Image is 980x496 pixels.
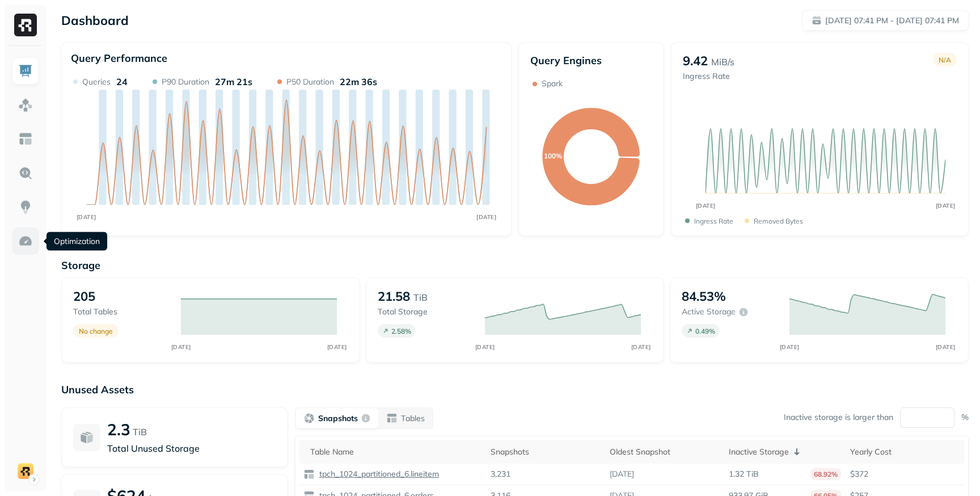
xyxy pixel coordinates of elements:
[18,463,33,479] img: demo
[476,213,496,221] tspan: [DATE]
[544,152,562,160] text: 100%
[73,306,170,317] p: Total tables
[491,447,601,457] div: Snapshots
[682,306,736,317] p: Active storage
[79,327,113,335] p: No change
[610,447,720,457] div: Oldest Snapshot
[340,76,377,87] p: 22m 36s
[61,383,969,396] p: Unused Assets
[116,76,128,87] p: 24
[401,413,425,424] p: Tables
[318,413,358,424] p: Snapshots
[729,469,759,480] p: 1.32 TiB
[391,327,411,335] p: 2.58 %
[18,98,33,112] img: Assets
[61,259,969,272] p: Storage
[378,306,474,317] p: Total storage
[694,217,733,225] p: Ingress Rate
[810,468,841,480] p: 68.92%
[18,132,33,146] img: Asset Explorer
[935,202,955,209] tspan: [DATE]
[378,288,410,304] p: 21.58
[475,343,495,351] tspan: [DATE]
[171,343,191,351] tspan: [DATE]
[286,77,334,87] p: P50 Duration
[631,343,651,351] tspan: [DATE]
[711,55,734,69] p: MiB/s
[303,469,315,480] img: table
[695,202,715,209] tspan: [DATE]
[18,166,33,180] img: Query Explorer
[961,412,969,423] p: %
[939,56,951,64] p: N/A
[682,288,726,304] p: 84.53%
[683,71,734,82] p: Ingress Rate
[935,343,955,351] tspan: [DATE]
[802,10,969,31] button: [DATE] 07:41 PM - [DATE] 07:41 PM
[107,442,276,455] p: Total Unused Storage
[215,76,252,87] p: 27m 21s
[530,54,652,67] p: Query Engines
[317,469,439,480] p: tpch_1024_partitioned_6.lineitem
[310,447,481,457] div: Table Name
[71,52,167,65] p: Query Performance
[683,53,708,69] p: 9.42
[73,288,95,304] p: 205
[695,327,715,335] p: 0.49 %
[542,78,563,89] p: Spark
[61,12,129,28] p: Dashboard
[850,469,960,480] p: $372
[162,77,209,87] p: P90 Duration
[14,14,37,36] img: Ryft
[784,412,893,423] p: Inactive storage is larger than
[754,217,803,225] p: Removed bytes
[610,469,634,480] p: [DATE]
[18,64,33,78] img: Dashboard
[779,343,799,351] tspan: [DATE]
[18,200,33,215] img: Insights
[491,469,510,480] p: 3,231
[850,447,960,457] div: Yearly Cost
[729,447,789,457] p: Inactive Storage
[77,213,96,221] tspan: [DATE]
[47,232,107,251] div: Optimization
[107,419,130,439] p: 2.3
[315,469,439,480] a: tpch_1024_partitioned_6.lineitem
[413,291,428,304] p: TiB
[825,15,959,26] p: [DATE] 07:41 PM - [DATE] 07:41 PM
[82,77,111,87] p: Queries
[133,425,147,439] p: TiB
[18,234,33,249] img: Optimization
[327,343,347,351] tspan: [DATE]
